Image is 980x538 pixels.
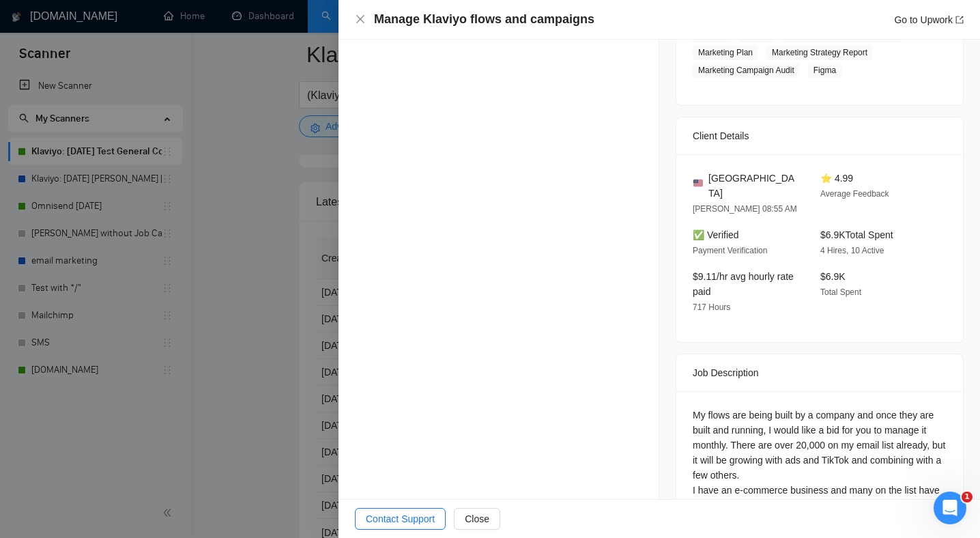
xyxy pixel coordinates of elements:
span: export [955,16,964,24]
span: ✅ Verified [693,229,739,240]
span: ⭐ 4.99 [820,173,853,184]
a: Go to Upworkexport [894,14,964,25]
span: Contact Support [366,511,435,526]
span: $6.9K [820,271,846,282]
span: 717 Hours [693,302,730,312]
img: 🇺🇸 [693,178,703,188]
span: 1 [962,492,972,502]
iframe: Intercom live chat [934,492,966,524]
h4: Manage Klaviyo flows and campaigns [374,11,594,28]
span: $9.11/hr avg hourly rate paid [693,271,794,297]
button: Contact Support [355,508,446,530]
div: Client Details [693,117,947,154]
span: Total Spent [820,287,861,297]
span: Marketing Plan [693,45,758,60]
span: $6.9K Total Spent [820,229,893,240]
span: Average Feedback [820,189,889,199]
button: Close [454,508,500,530]
div: Job Description [693,354,947,391]
span: Marketing Strategy Report [766,45,873,60]
span: Payment Verification [693,246,767,255]
span: Close [465,511,489,526]
span: [PERSON_NAME] 08:55 AM [693,204,797,214]
span: Marketing Campaign Audit [693,63,800,78]
span: close [355,14,366,25]
span: 4 Hires, 10 Active [820,246,884,255]
button: Close [355,14,366,25]
span: Figma [808,63,841,78]
span: [GEOGRAPHIC_DATA] [708,171,798,201]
